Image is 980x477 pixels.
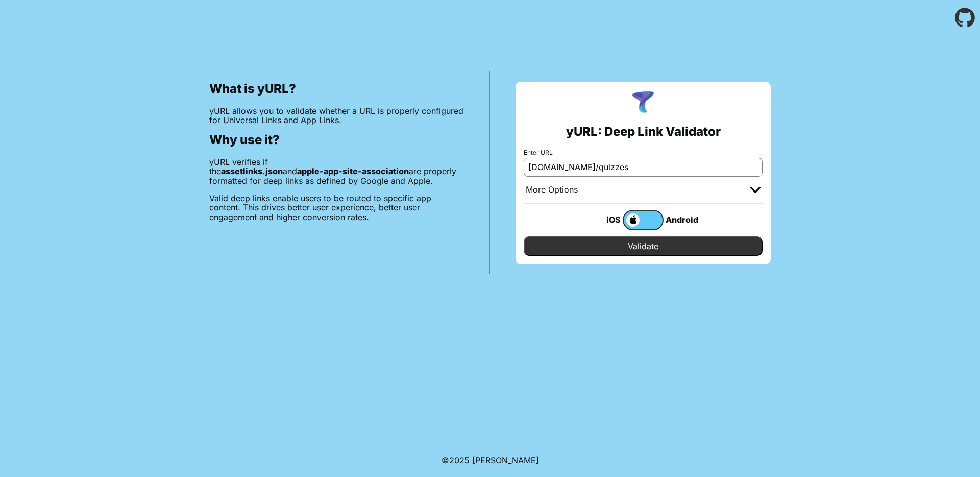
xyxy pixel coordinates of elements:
div: iOS [582,213,623,226]
footer: © [442,443,539,477]
div: Android [664,213,704,226]
b: apple-app-site-association [297,166,409,176]
h2: Why use it? [209,133,464,147]
label: Enter URL [524,149,763,156]
img: yURL Logo [630,90,656,116]
input: e.g. https://app.chayev.com/xyx [524,158,763,176]
div: More Options [526,185,578,195]
b: assetlinks.json [221,166,283,176]
a: Michael Ibragimchayev's Personal Site [472,455,539,465]
h2: yURL: Deep Link Validator [566,125,721,139]
p: Valid deep links enable users to be routed to specific app content. This drives better user exper... [209,194,464,222]
p: yURL allows you to validate whether a URL is properly configured for Universal Links and App Links. [209,106,464,125]
span: 2025 [449,455,470,465]
img: chevron [750,187,761,193]
p: yURL verifies if the and are properly formatted for deep links as defined by Google and Apple. [209,157,464,185]
input: Validate [524,236,763,256]
h2: What is yURL? [209,82,464,96]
